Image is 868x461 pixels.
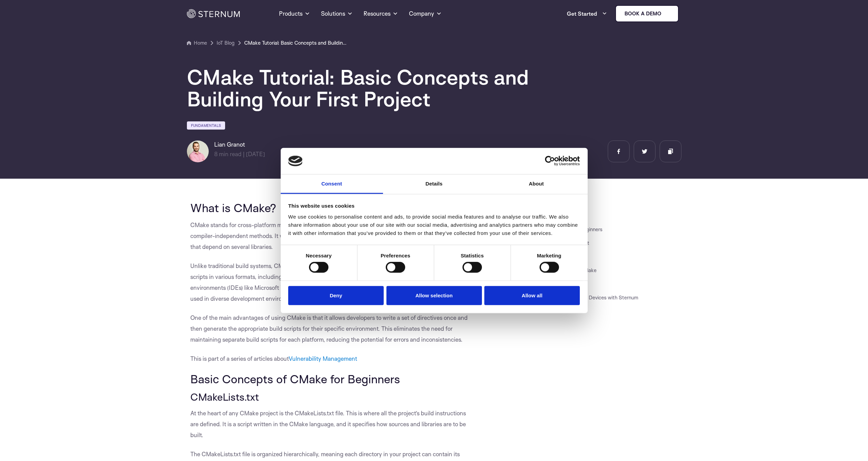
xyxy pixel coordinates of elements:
[664,11,670,16] img: sternum iot
[386,286,482,305] button: Allow selection
[190,372,472,385] h2: Basic Concepts of CMake for Beginners
[190,261,472,304] p: Unlike traditional build systems, CMake does not build the software directly. Instead, it generat...
[321,1,353,26] a: Solutions
[190,355,357,362] span: This is part of a series of articles about
[217,39,235,47] a: IoT Blog
[381,253,410,258] strong: Preferences
[288,213,580,237] div: We use cookies to personalise content and ads, to provide social media features and to analyse ou...
[187,66,596,110] h1: CMake Tutorial: Basic Concepts and Building Your First Project
[537,253,561,258] strong: Marketing
[187,39,207,47] a: Home
[214,150,245,158] span: min read |
[214,150,218,158] span: 8
[289,355,357,362] a: Vulnerability Management
[279,1,310,26] a: Products
[190,220,472,252] p: CMake stands for cross-platform make. It is a tool designed to manage the build process of softwa...
[246,150,265,158] span: [DATE]
[187,121,225,130] a: Fundamentals
[506,198,681,203] h3: JUMP TO SECTION
[288,286,384,305] button: Deny
[187,140,209,162] img: Lian Granot
[190,312,472,345] p: One of the main advantages of using CMake is that it allows developers to write a set of directiv...
[383,175,485,194] a: Details
[288,155,303,166] img: logo
[461,253,484,258] strong: Statistics
[244,39,347,47] a: CMake Tutorial: Basic Concepts and Building Your First Project
[214,140,265,149] h6: Lian Granot
[190,391,472,403] h3: CMakeLists.txt
[306,253,332,258] strong: Necessary
[190,408,472,441] p: At the heart of any CMake project is the CMakeLists.txt file. This is where all the project’s bui...
[615,5,679,22] a: Book a demo
[520,156,580,166] a: Usercentrics Cookiebot - opens in a new window
[281,175,383,194] a: Consent
[364,1,398,26] a: Resources
[484,286,580,305] button: Allow all
[288,202,580,210] div: This website uses cookies
[409,1,442,26] a: Company
[190,201,472,214] h2: What is CMake?
[567,7,607,20] a: Get Started
[485,175,588,194] a: About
